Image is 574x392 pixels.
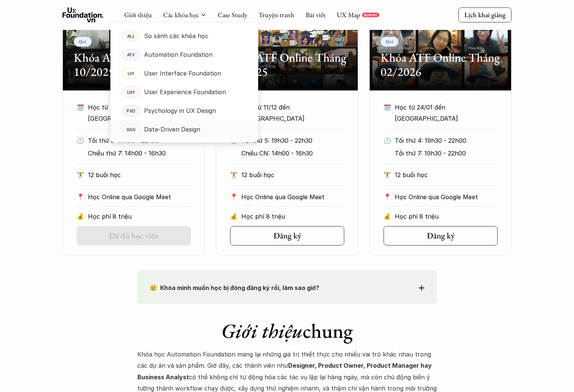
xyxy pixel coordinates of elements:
[384,135,391,146] p: 🕙
[241,211,344,222] p: Học phí 8 triệu
[221,318,303,344] em: Giới thiệu
[79,39,87,44] p: Onl
[88,135,191,146] p: Tối thứ 3: 19h30 - 22h00
[230,169,238,180] p: 🏋️
[464,10,506,19] p: Lịch khai giảng
[144,49,213,60] p: Automation Foundation
[259,10,294,19] a: Truyện tranh
[137,319,437,343] h1: chung
[364,13,378,17] p: REPORT
[362,13,379,17] a: REPORT
[110,120,258,139] a: DADData-Driven Design
[395,102,484,124] p: Học từ 24/01 đến [GEOGRAPHIC_DATA]
[144,30,208,41] p: So sánh các khóa học
[384,226,498,246] a: Đăng ký
[77,169,84,180] p: 🏋️
[241,191,344,203] p: Học Online qua Google Meet
[77,102,84,113] p: 🗓️
[230,211,238,222] p: 💰
[144,86,226,98] p: User Experience Foundation
[381,50,500,79] h2: Khóa ATF Online Tháng 02/2026
[230,226,344,246] a: Đăng ký
[306,10,326,19] a: Bài viết
[127,33,135,38] p: ALL
[395,191,498,203] p: Học Online qua Google Meet
[241,148,344,159] p: Chiều CN: 14h00 - 16h30
[241,169,344,180] p: 12 buổi học
[241,135,344,146] p: Tối thứ 5: 19h30 - 22h30
[395,148,498,159] p: Tối thứ 7: 19h30 - 22h00
[127,89,135,95] p: UXF
[110,101,258,120] a: PXDPsychology in UX Design
[150,284,319,291] strong: 😢 Khóa mình muốn học bị đóng đăng ký rồi, làm sao giờ?
[88,191,191,203] p: Học Online qua Google Meet
[77,135,84,146] p: 🕙
[395,211,498,222] p: Học phí 8 triệu
[144,68,221,79] p: User Interface Foundation
[88,169,191,180] p: 12 buổi học
[88,211,191,222] p: Học phí 8 triệu
[127,52,135,57] p: ATF
[144,105,216,116] p: Psychology in UX Design
[77,193,84,200] p: 📍
[124,10,152,19] a: Giới thiệu
[427,231,455,241] h5: Đăng ký
[137,362,433,380] strong: Designer, Product Owner, Product Manager hay Business Analyst
[126,127,136,132] p: DAD
[128,71,135,76] p: UIF
[230,193,238,200] p: 📍
[110,27,258,45] a: ALLSo sánh các khóa học
[384,102,391,113] p: 🗓️
[88,102,177,124] p: Học từ 21/10 đến [GEOGRAPHIC_DATA]
[384,169,391,180] p: 🏋️
[384,193,391,200] p: 📍
[88,148,191,159] p: Chiều thứ 7: 14h00 - 16h30
[386,39,394,44] p: Onl
[337,10,360,19] a: UX Map
[218,10,247,19] a: Case Study
[109,231,159,241] h5: Đã đủ học viên
[227,50,347,79] h2: Khóa ATF Online Tháng 12/2025
[74,50,193,79] h2: Khóa ATF Online Tháng 10/2025
[126,108,135,113] p: PXD
[395,135,498,146] p: Tối thứ 4: 19h30 - 22h00
[144,124,200,135] p: Data-Driven Design
[110,83,258,101] a: UXFUser Experience Foundation
[395,169,498,180] p: 12 buổi học
[384,211,391,222] p: 💰
[77,211,84,222] p: 💰
[274,231,301,241] h5: Đăng ký
[110,45,258,64] a: ATFAutomation Foundation
[163,10,199,19] a: Các khóa học
[241,102,330,124] p: Học từ 11/12 đến [GEOGRAPHIC_DATA]
[110,64,258,83] a: UIFUser Interface Foundation
[458,7,512,22] a: Lịch khai giảng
